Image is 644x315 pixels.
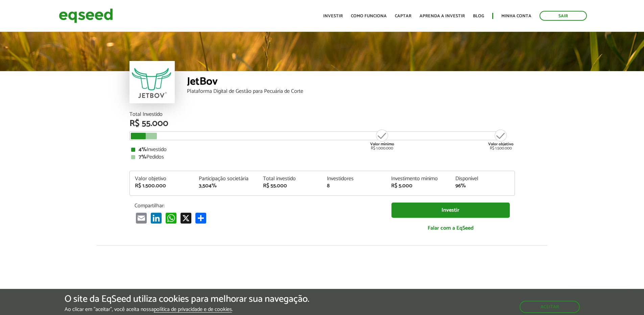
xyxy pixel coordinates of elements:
[149,212,163,224] a: LinkedIn
[391,221,510,235] a: Falar com a EqSeed
[187,89,515,94] div: Plataforma Digital de Gestão para Pecuária de Corte
[135,203,381,209] p: Compartilhar:
[131,147,513,152] div: Investido
[135,183,189,189] div: R$ 1.500.000
[135,176,189,182] div: Valor objetivo
[199,176,253,182] div: Participação societária
[139,152,146,162] strong: 7%
[65,294,309,304] h5: O site da EqSeed utiliza cookies para melhorar sua navegação.
[391,203,510,218] a: Investir
[65,306,309,313] p: Ao clicar em "aceitar", você aceita nossa .
[540,11,587,21] a: Sair
[370,141,394,147] strong: Valor mínimo
[135,212,148,224] a: Email
[179,212,193,224] a: X
[351,14,387,18] a: Como funciona
[473,14,484,18] a: Blog
[194,212,208,224] a: Compartilhar
[327,183,381,189] div: 8
[488,129,514,150] div: R$ 1.500.000
[263,183,317,189] div: R$ 55.000
[164,212,178,224] a: WhatsApp
[369,129,395,150] div: R$ 1.000.000
[420,14,465,18] a: Aprenda a investir
[391,183,445,189] div: R$ 5.000
[154,307,232,313] a: política de privacidade e de cookies
[131,154,513,160] div: Pedidos
[501,14,531,18] a: Minha conta
[568,287,630,301] a: Fale conosco
[139,145,147,154] strong: 4%
[455,183,509,189] div: 96%
[327,176,381,182] div: Investidores
[455,176,509,182] div: Disponível
[395,14,411,18] a: Captar
[391,176,445,182] div: Investimento mínimo
[263,176,317,182] div: Total investido
[199,183,253,189] div: 3,504%
[129,119,515,128] div: R$ 55.000
[323,14,343,18] a: Investir
[488,141,514,147] strong: Valor objetivo
[59,7,113,25] img: EqSeed
[129,112,515,117] div: Total Investido
[520,301,580,313] button: Aceitar
[187,76,515,89] div: JetBov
